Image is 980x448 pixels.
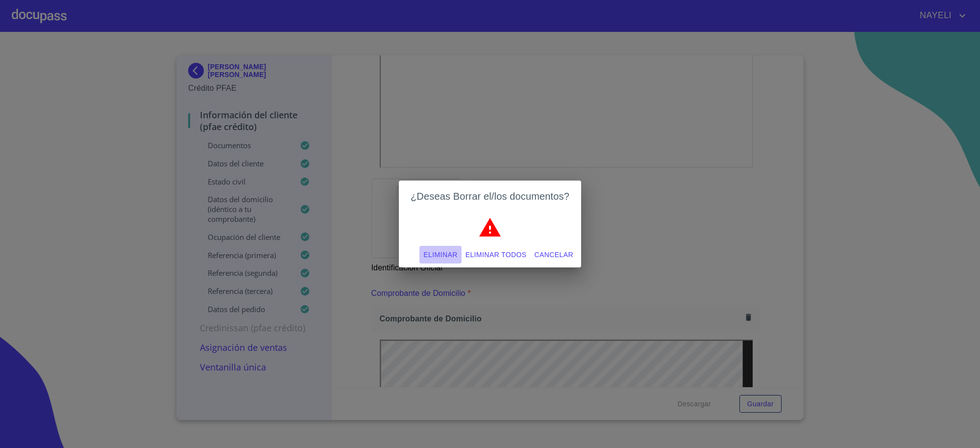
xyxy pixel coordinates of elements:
h2: ¿Deseas Borrar el/los documentos? [411,188,569,204]
button: Cancelar [531,246,577,264]
span: Cancelar [535,249,573,261]
button: Eliminar todos [462,246,531,264]
span: Eliminar todos [465,249,527,261]
button: Eliminar [419,246,461,264]
span: Eliminar [423,249,457,261]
